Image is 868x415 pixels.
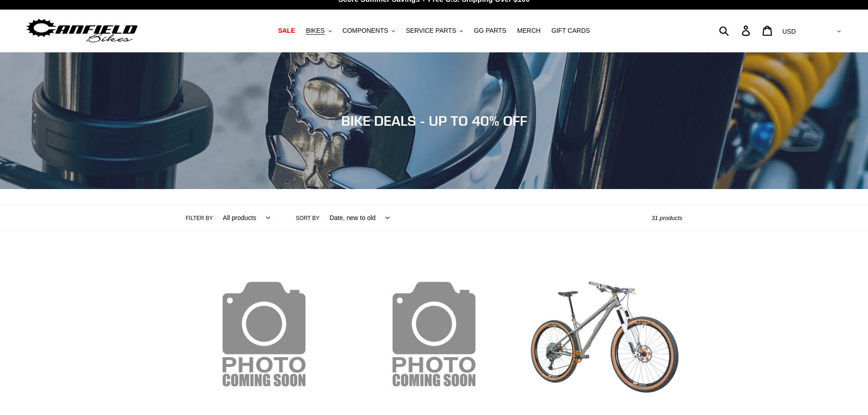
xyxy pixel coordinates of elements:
span: GG PARTS [474,27,506,35]
a: GG PARTS [469,25,511,37]
span: SERVICE PARTS [406,27,456,35]
a: MERCH [513,25,545,37]
span: 31 products [652,215,683,221]
span: COMPONENTS [343,27,388,35]
input: Search [724,20,747,41]
button: SERVICE PARTS [401,25,467,37]
img: Canfield Bikes [25,16,139,45]
label: Sort by [296,214,319,222]
span: MERCH [517,27,540,35]
a: GIFT CARDS [547,25,595,37]
span: BIKE DEALS - UP TO 40% OFF [341,113,527,129]
span: BIKES [306,27,324,35]
button: COMPONENTS [338,25,400,37]
label: Filter by [186,214,213,222]
span: SALE [278,27,295,35]
a: SALE [273,25,299,37]
button: BIKES [301,25,336,37]
span: GIFT CARDS [551,27,590,35]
